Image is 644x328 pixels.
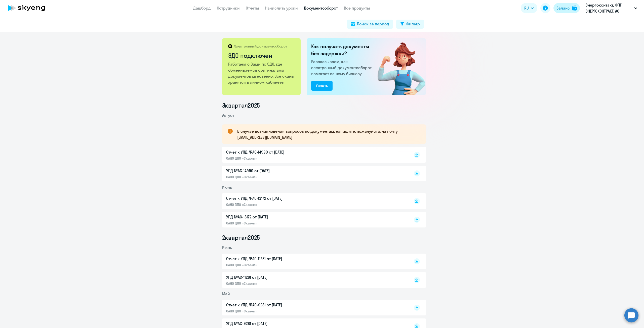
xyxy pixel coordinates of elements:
[217,6,240,11] a: Сотрудники
[226,168,403,179] a: УПД №AC-14990 от [DATE]ОАНО ДПО «Скаенг»
[556,5,570,11] div: Баланс
[246,6,259,11] a: Отчеты
[357,21,389,27] div: Поиск за период
[222,101,426,109] li: 3 квартал 2025
[583,2,640,14] button: Энергоконтакт, ФПГ ЭНЕРГОКОНТРАКТ, АО
[585,2,632,14] p: Энергоконтакт, ФПГ ЭНЕРГОКОНТРАКТ, АО
[316,82,328,88] div: Узнать
[237,128,417,140] p: В случае возникновения вопросов по документам, напишите, пожалуйста, на почту [EMAIL_ADDRESS][DOM...
[226,263,332,267] p: ОАНО ДПО «Скаенг»
[226,221,332,225] p: ОАНО ДПО «Скаенг»
[304,6,338,11] a: Документооборот
[228,61,295,85] p: Работаем с Вами по ЭДО, где обмениваемся оригиналами документов мгновенно. Все сканы хранятся в л...
[226,149,403,161] a: Отчет к УПД №AC-14990 от [DATE]ОАНО ДПО «Скаенг»
[553,3,580,13] button: Балансbalance
[396,20,424,29] button: Фильтр
[222,185,232,190] span: Июль
[226,214,332,220] p: УПД №AC-13172 от [DATE]
[347,20,393,29] button: Поиск за период
[226,274,403,286] a: УПД №AC-11281 от [DATE]ОАНО ДПО «Скаенг»
[311,81,333,91] button: Узнать
[226,309,332,313] p: ОАНО ДПО «Скаенг»
[226,175,332,179] p: ОАНО ДПО «Скаенг»
[226,156,332,161] p: ОАНО ДПО «Скаенг»
[226,320,332,326] p: УПД №AC-9281 от [DATE]
[344,6,370,11] a: Все продукты
[226,214,403,225] a: УПД №AC-13172 от [DATE]ОАНО ДПО «Скаенг»
[521,3,537,13] button: RU
[226,195,332,201] p: Отчет к УПД №AC-13172 от [DATE]
[226,302,332,308] p: Отчет к УПД №AC-9281 от [DATE]
[226,168,332,174] p: УПД №AC-14990 от [DATE]
[226,256,403,267] a: Отчет к УПД №AC-11281 от [DATE]ОАНО ДПО «Скаенг»
[572,6,577,11] img: balance
[369,38,426,95] img: connected
[226,202,332,207] p: ОАНО ДПО «Скаенг»
[222,291,230,296] span: Май
[311,43,374,57] h2: Как получать документы без задержки?
[226,149,332,155] p: Отчет к УПД №AC-14990 от [DATE]
[234,44,287,49] p: Электронный документооборот
[311,59,374,77] p: Рассказываем, как электронный документооборот помогает вашему бизнесу.
[222,245,232,250] span: Июнь
[222,233,426,242] li: 2 квартал 2025
[406,21,420,27] div: Фильтр
[226,302,403,313] a: Отчет к УПД №AC-9281 от [DATE]ОАНО ДПО «Скаенг»
[222,113,234,118] span: Август
[265,6,298,11] a: Начислить уроки
[226,195,403,207] a: Отчет к УПД №AC-13172 от [DATE]ОАНО ДПО «Скаенг»
[226,256,332,262] p: Отчет к УПД №AC-11281 от [DATE]
[524,5,529,11] span: RU
[226,281,332,286] p: ОАНО ДПО «Скаенг»
[226,274,332,280] p: УПД №AC-11281 от [DATE]
[193,6,211,11] a: Дашборд
[228,52,295,60] h2: ЭДО подключен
